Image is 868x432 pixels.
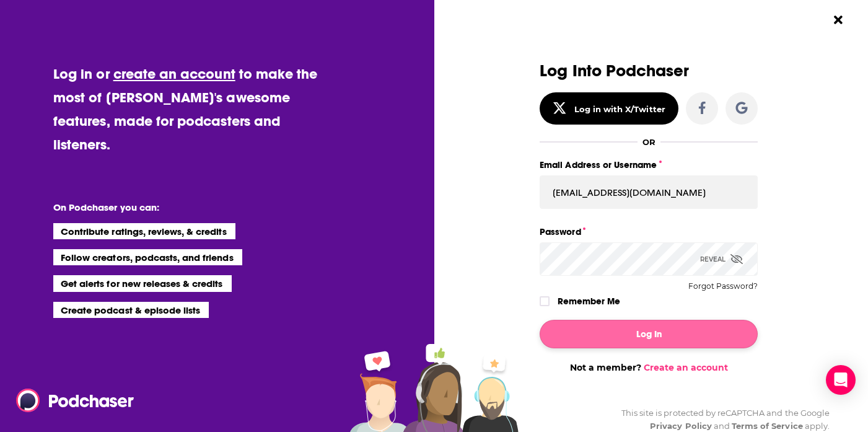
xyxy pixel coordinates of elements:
button: Close Button [826,8,850,32]
div: Reveal [700,242,743,276]
li: Get alerts for new releases & credits [53,275,231,291]
a: Terms of Service [732,421,803,431]
li: Create podcast & episode lists [53,302,209,318]
li: On Podchaser you can: [53,201,301,213]
div: OR [642,137,655,147]
h3: Log Into Podchaser [540,62,758,80]
button: Forgot Password? [688,282,758,291]
img: Podchaser - Follow, Share and Rate Podcasts [16,389,135,412]
a: Create an account [644,362,728,373]
div: Log in with X/Twitter [574,104,665,114]
a: Privacy Policy [650,421,712,431]
li: Contribute ratings, reviews, & credits [53,223,235,239]
button: Log In [540,320,758,348]
div: Open Intercom Messenger [826,365,856,395]
a: create an account [113,65,235,82]
div: Not a member? [540,362,758,373]
li: Follow creators, podcasts, and friends [53,249,242,265]
label: Email Address or Username [540,157,758,173]
button: Log in with X/Twitter [540,92,678,125]
label: Password [540,224,758,240]
a: Podchaser - Follow, Share and Rate Podcasts [16,389,125,412]
label: Remember Me [558,293,620,309]
input: Email Address or Username [540,175,758,209]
